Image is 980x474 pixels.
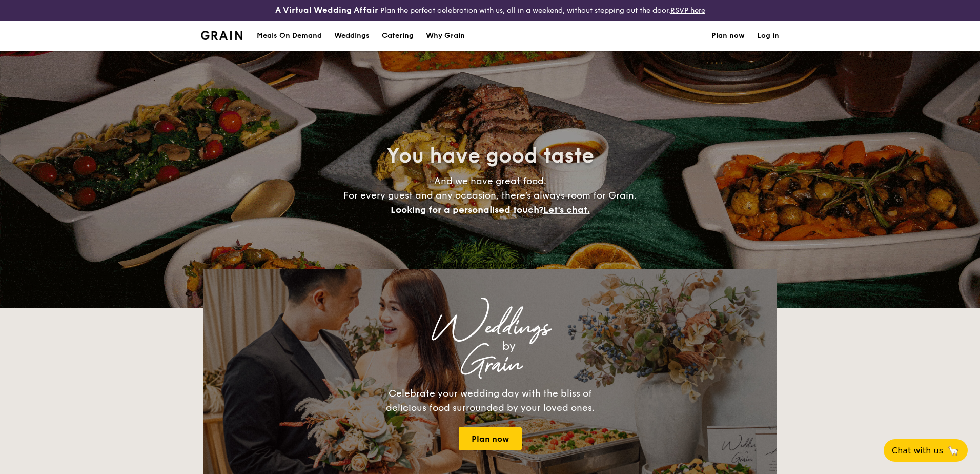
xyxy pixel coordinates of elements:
div: Loading menus magically... [203,260,777,269]
h4: A Virtual Wedding Affair [275,4,378,16]
div: Why Grain [426,21,465,51]
div: Weddings [334,21,370,51]
div: Grain [293,355,687,374]
a: RSVP here [670,6,705,15]
img: Grain [201,31,242,40]
div: Weddings [293,319,687,337]
a: Log in [757,21,779,51]
h1: Catering [382,21,414,51]
a: Plan now [711,21,745,51]
a: Why Grain [420,21,471,51]
a: Logotype [201,31,242,40]
button: Chat with us🦙 [884,439,968,462]
a: Meals On Demand [251,21,328,51]
div: Plan the perfect celebration with us, all in a weekend, without stepping out the door. [195,4,785,16]
a: Weddings [328,21,376,51]
div: Meals On Demand [257,21,322,51]
span: Chat with us [892,446,943,456]
span: 🦙 [947,445,959,457]
div: by [331,337,687,355]
a: Plan now [459,427,522,450]
a: Catering [376,21,420,51]
span: Let's chat. [543,204,590,215]
div: Celebrate your wedding day with the bliss of delicious food surrounded by your loved ones. [375,386,605,415]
